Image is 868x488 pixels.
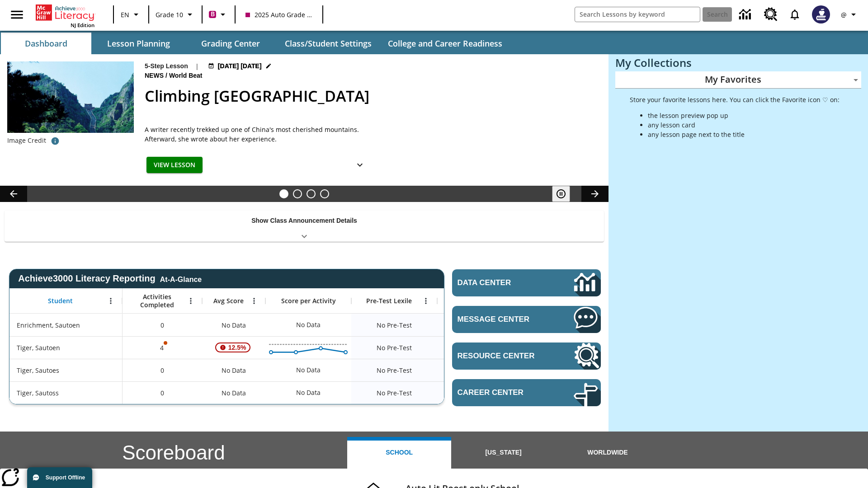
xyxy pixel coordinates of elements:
div: No Data, Tiger, Sautoss [202,381,265,404]
span: Student [48,297,73,305]
div: Home [36,3,94,28]
p: 5-Step Lesson [145,61,188,71]
div: 0, Tiger, Sautoes [123,359,202,381]
button: Open Menu [104,294,118,308]
button: Language: EN, Select a language [117,6,146,23]
span: No Pre-Test, Tiger, Sautoen [377,343,412,352]
span: 12.5% [225,339,250,356]
div: 0, Tiger, Sautoss [123,381,202,404]
span: Support Offline [46,474,85,481]
a: Data Center [734,2,759,27]
span: No Pre-Test, Enrichment, Sautoen [377,320,412,330]
li: any lesson card [648,120,840,130]
button: Lesson Planning [93,33,184,54]
span: Enrichment, Sautoen [17,320,80,330]
div: My Favorites [615,71,861,89]
span: B [211,9,215,20]
span: NJ Edition [71,22,94,28]
div: No Data, Tiger, Sautoss [292,384,325,402]
div: Pause [552,186,579,202]
div: No Data, Enrichment, Sautoen [292,316,325,334]
p: Image Credit [7,136,46,145]
a: Notifications [783,3,807,26]
span: Pre-Test Lexile [366,297,412,305]
span: Activities Completed [127,293,187,309]
a: Resource Center, Will open in new tab [452,343,601,370]
span: 0 [160,366,164,375]
div: No Data, Tiger, Sautoen [437,336,523,359]
div: No Data, Tiger, Sautoes [202,359,265,381]
button: View Lesson [146,157,203,174]
span: 2025 Auto Grade 10 [245,10,312,19]
li: any lesson page next to the title [648,130,840,139]
span: @ [841,10,847,19]
span: Tiger, Sautoes [17,366,59,375]
div: At-A-Glance [160,274,202,284]
button: Slide 2 Defining Our Government's Purpose [293,189,302,198]
span: Avg Score [213,297,244,305]
button: Slide 4 Career Lesson [320,189,329,198]
img: Avatar [812,5,830,23]
button: Jul 22 - Jun 30 Choose Dates [206,61,274,71]
a: Home [36,4,94,22]
button: Select a new avatar [807,3,835,26]
span: 0 [160,388,164,398]
span: World Beat [169,71,204,81]
span: Resource Center [458,352,547,361]
button: Open Menu [419,294,433,308]
a: Data Center [452,269,601,296]
button: Worldwide [556,437,660,469]
span: Tiger, Sautoen [17,343,60,352]
span: | [195,61,199,71]
span: / [165,72,167,79]
button: Slide 1 Climbing Mount Tai [279,189,288,198]
div: 0, Enrichment, Sautoen [123,314,202,336]
button: Open side menu [4,1,30,28]
a: Resource Center, Will open in new tab [759,2,783,27]
span: Tiger, Sautoss [17,388,59,398]
span: No Data [217,384,250,402]
span: Message Center [458,315,547,324]
button: Open Menu [247,294,261,308]
button: Support Offline [27,467,92,488]
span: Achieve3000 Literacy Reporting [18,273,202,284]
p: Show Class Announcement Details [251,216,357,225]
button: [US_STATE] [451,437,555,469]
button: College and Career Readiness [381,33,509,54]
button: Open Menu [184,294,198,308]
button: Lesson carousel, Next [581,186,609,202]
span: 0 [160,320,164,330]
h3: My Collections [615,56,861,69]
img: 6000 stone steps to climb Mount Tai in Chinese countryside [7,61,134,133]
p: 4 [159,343,165,352]
span: No Pre-Test, Tiger, Sautoes [377,366,412,375]
span: No Pre-Test, Tiger, Sautoss [377,388,412,398]
button: School [347,437,451,469]
button: Dashboard [1,33,91,54]
div: No Data, Tiger, Sautoes [437,359,523,381]
button: Profile/Settings [835,6,864,23]
button: Credit for photo and all related images: Public Domain/Charlie Fong [46,133,64,149]
div: No Data, Enrichment, Sautoen [437,314,523,336]
a: Career Center [452,379,601,406]
button: Class/Student Settings [278,33,379,54]
button: Show Details [351,157,369,174]
span: Career Center [458,388,547,397]
button: Boost Class color is violet red. Change class color [205,6,232,23]
h2: Climbing Mount Tai [145,84,598,108]
div: No Data, Enrichment, Sautoen [202,314,265,336]
div: No Data, Tiger, Sautoes [292,361,325,379]
button: Grading Center [185,33,276,54]
button: Grade: Grade 10, Select a grade [152,6,199,23]
span: Score per Activity [281,297,336,305]
span: Grade 10 [156,10,183,19]
span: EN [121,10,129,19]
div: , 12.5%, Attention! This student's Average First Try Score of 12.5% is below 65%, Tiger, Sautoen [202,336,265,359]
button: Slide 3 Pre-release lesson [307,189,316,198]
span: No Data [217,316,250,334]
span: Data Center [458,278,543,287]
button: Pause [552,186,570,202]
input: search field [575,7,700,22]
div: A writer recently trekked up one of China's most cherished mountains. Afterward, she wrote about ... [145,125,371,144]
div: Show Class Announcement Details [5,211,604,242]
